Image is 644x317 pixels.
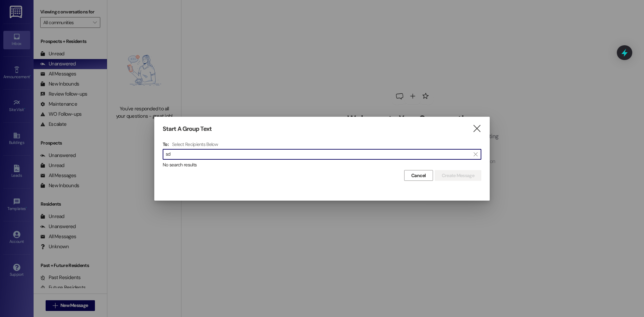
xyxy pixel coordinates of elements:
[404,170,433,181] button: Cancel
[163,141,169,147] h3: To:
[472,125,481,132] i: 
[442,172,474,179] span: Create Message
[172,141,218,147] h4: Select Recipients Below
[470,149,481,159] button: Clear text
[166,150,470,159] input: Search for any contact or apartment
[163,125,212,133] h3: Start A Group Text
[474,152,477,157] i: 
[435,170,481,181] button: Create Message
[411,172,426,179] span: Cancel
[163,161,481,168] div: No search results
